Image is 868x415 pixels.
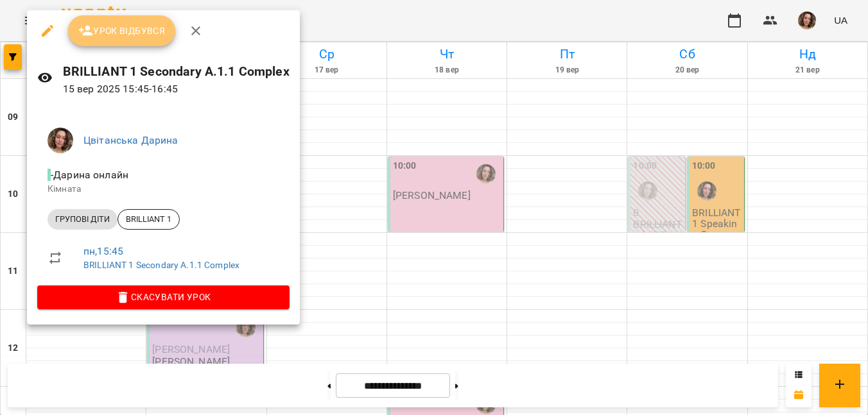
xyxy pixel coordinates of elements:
div: BRILLIANT 1 [117,209,180,230]
span: BRILLIANT 1 [118,214,179,225]
a: Цвітанська Дарина [83,134,178,146]
button: Скасувати Урок [37,285,290,309]
span: Урок відбувся [78,23,166,38]
h6: BRILLIANT 1 Secondary A.1.1 Complex [63,62,290,81]
p: Кімната [48,183,279,196]
span: ГРУПОВІ ДІТИ [48,214,117,225]
p: 15 вер 2025 15:45 - 16:45 [63,81,290,97]
a: BRILLIANT 1 Secondary A.1.1 Complex [83,260,239,270]
span: Скасувати Урок [48,289,279,305]
img: 15232f8e2fb0b95b017a8128b0c4ecc9.jpg [48,128,73,153]
button: Урок відбувся [68,15,176,46]
span: - Дарина онлайн [48,169,131,181]
a: пн , 15:45 [83,245,123,257]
